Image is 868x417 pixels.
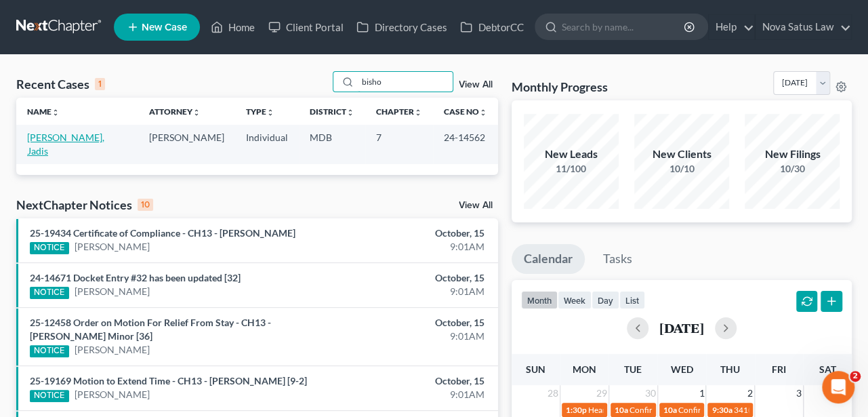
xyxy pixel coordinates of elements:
[479,108,487,117] i: unfold_more
[30,317,271,342] a: 25-12458 Order on Motion For Relief From Stay - CH13 - [PERSON_NAME] Minor [36]
[246,106,274,117] a: Typeunfold_more
[756,15,851,39] a: Nova Satus Law
[670,363,693,375] span: Wed
[595,385,608,401] span: 29
[192,108,201,117] i: unfold_more
[342,374,484,388] div: October, 15
[414,108,422,117] i: unfold_more
[433,125,498,163] td: 24-14562
[235,125,299,163] td: Individual
[342,285,484,298] div: 9:01AM
[365,125,433,163] td: 7
[512,79,608,95] h3: Monthly Progress
[663,405,677,415] span: 10a
[138,199,153,211] div: 10
[453,15,530,39] a: DebtorCC
[459,201,493,210] a: View All
[733,405,864,415] span: 341(a) meeting for [PERSON_NAME]
[850,371,861,382] span: 2
[588,405,694,415] span: Hearing for [PERSON_NAME]
[142,22,187,33] span: New Case
[619,291,645,309] button: list
[16,197,153,213] div: NextChapter Notices
[546,385,560,401] span: 28
[521,291,558,309] button: month
[266,108,274,117] i: unfold_more
[709,15,754,39] a: Help
[659,321,704,335] h2: [DATE]
[30,390,69,402] div: NOTICE
[30,227,295,239] a: 25-19434 Certificate of Compliance - CH13 - [PERSON_NAME]
[634,146,729,162] div: New Clients
[526,363,545,375] span: Sun
[27,132,104,157] a: [PERSON_NAME], Jadis
[678,405,832,415] span: Confirmation hearing for [PERSON_NAME]
[310,106,354,117] a: Districtunfold_more
[30,287,69,299] div: NOTICE
[524,146,619,162] div: New Leads
[624,363,642,375] span: Tue
[51,108,60,117] i: unfold_more
[262,15,350,39] a: Client Portal
[512,244,585,274] a: Calendar
[350,15,453,39] a: Directory Cases
[30,242,69,254] div: NOTICE
[795,385,803,401] span: 3
[772,363,786,375] span: Fri
[138,125,235,163] td: [PERSON_NAME]
[204,15,262,39] a: Home
[30,345,69,357] div: NOTICE
[592,291,619,309] button: day
[342,316,484,330] div: October, 15
[16,76,105,92] div: Recent Cases
[697,385,705,401] span: 1
[149,106,201,117] a: Attorneyunfold_more
[299,125,365,163] td: MDB
[95,78,105,90] div: 1
[30,272,241,283] a: 24-14671 Docket Entry #32 has been updated [32]
[346,108,354,117] i: unfold_more
[644,385,657,401] span: 30
[822,371,854,403] iframe: Intercom live chat
[524,162,619,176] div: 11/100
[444,106,487,117] a: Case Nounfold_more
[558,291,592,309] button: week
[629,405,783,415] span: Confirmation hearing for [PERSON_NAME]
[358,72,453,92] input: Search by name...
[566,405,587,415] span: 1:30p
[711,405,732,415] span: 9:30a
[745,146,840,162] div: New Filings
[459,80,493,90] a: View All
[562,14,686,39] input: Search by name...
[591,244,644,274] a: Tasks
[75,285,150,298] a: [PERSON_NAME]
[30,375,307,386] a: 25-19169 Motion to Extend Time - CH13 - [PERSON_NAME] [9-2]
[573,363,596,375] span: Mon
[819,363,836,375] span: Sat
[342,271,484,285] div: October, 15
[75,343,150,357] a: [PERSON_NAME]
[720,363,740,375] span: Thu
[634,162,729,176] div: 10/10
[342,240,484,254] div: 9:01AM
[75,388,150,401] a: [PERSON_NAME]
[342,226,484,240] div: October, 15
[342,330,484,343] div: 9:01AM
[75,240,150,254] a: [PERSON_NAME]
[376,106,422,117] a: Chapterunfold_more
[615,405,628,415] span: 10a
[342,388,484,401] div: 9:01AM
[27,106,60,117] a: Nameunfold_more
[745,162,840,176] div: 10/30
[746,385,754,401] span: 2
